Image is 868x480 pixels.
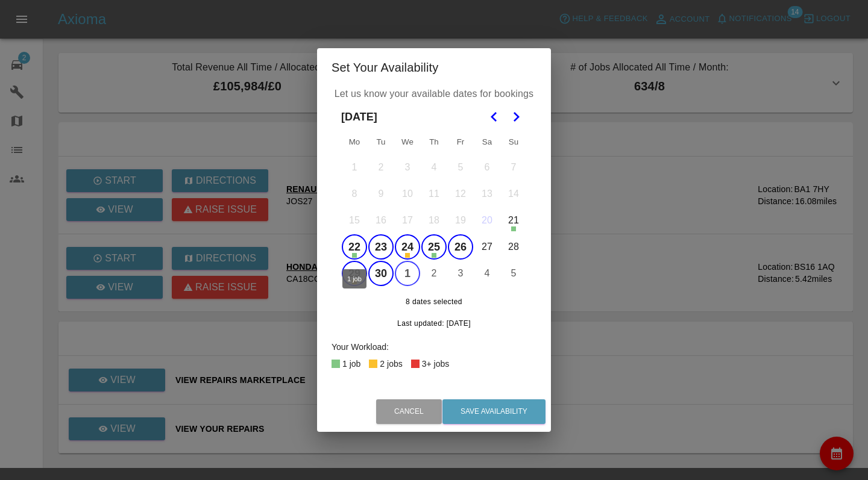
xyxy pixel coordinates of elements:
button: Wednesday, September 10th, 2025 [395,181,420,207]
button: Friday, October 3rd, 2025 [448,261,473,286]
th: Monday [341,130,368,154]
button: Monday, September 1st, 2025 [342,155,367,180]
div: 3+ jobs [422,357,450,371]
table: September 2025 [341,130,527,287]
button: Sunday, September 7th, 2025 [501,155,526,180]
button: Wednesday, October 1st, 2025, selected [395,261,420,286]
button: Wednesday, September 24th, 2025, selected [395,234,420,260]
th: Saturday [474,130,500,154]
button: Tuesday, September 30th, 2025, selected [368,261,394,286]
th: Thursday [421,130,447,154]
div: 2 jobs [380,357,402,371]
th: Wednesday [394,130,421,154]
button: Tuesday, September 23rd, 2025, selected [368,234,394,260]
th: Sunday [500,130,527,154]
button: Sunday, October 5th, 2025 [501,261,526,286]
button: Thursday, September 25th, 2025, selected [421,234,447,260]
button: Friday, September 26th, 2025, selected [448,234,473,260]
th: Friday [447,130,474,154]
button: Sunday, September 14th, 2025 [501,181,526,207]
button: Thursday, September 11th, 2025 [421,181,447,207]
button: Monday, September 22nd, 2025, selected [342,234,367,260]
th: Tuesday [368,130,394,154]
button: Sunday, September 21st, 2025 [501,208,526,233]
button: Save Availability [442,399,546,424]
button: Cancel [376,399,442,424]
button: Friday, September 5th, 2025 [448,155,473,180]
button: Go to the Next Month [505,106,527,128]
button: Saturday, October 4th, 2025 [474,261,500,286]
span: Last updated: [DATE] [397,319,471,328]
p: Let us know your available dates for bookings [332,87,536,101]
div: 1 job [342,269,366,288]
button: Friday, September 12th, 2025 [448,181,473,207]
button: Thursday, October 2nd, 2025 [421,261,447,286]
button: Saturday, September 6th, 2025 [474,155,500,180]
button: Tuesday, September 16th, 2025 [368,208,394,233]
button: Wednesday, September 17th, 2025 [395,208,420,233]
button: Thursday, September 4th, 2025 [421,155,447,180]
button: Go to the Previous Month [483,106,505,128]
button: Wednesday, September 3rd, 2025 [395,155,420,180]
div: Your Workload: [332,340,536,354]
button: Tuesday, September 9th, 2025 [368,181,394,207]
button: Tuesday, September 2nd, 2025 [368,155,394,180]
button: Today, Saturday, September 20th, 2025 [474,208,500,233]
h2: Set Your Availability [317,48,551,87]
button: Friday, September 19th, 2025 [448,208,473,233]
button: Thursday, September 18th, 2025 [421,208,447,233]
div: 1 job [342,357,360,371]
span: 8 dates selected [341,296,527,308]
button: Saturday, September 27th, 2025 [474,234,500,260]
button: Monday, September 8th, 2025 [342,181,367,207]
button: Monday, September 15th, 2025 [342,208,367,233]
span: [DATE] [341,104,377,130]
button: Saturday, September 13th, 2025 [474,181,500,207]
button: Sunday, September 28th, 2025 [501,234,526,260]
